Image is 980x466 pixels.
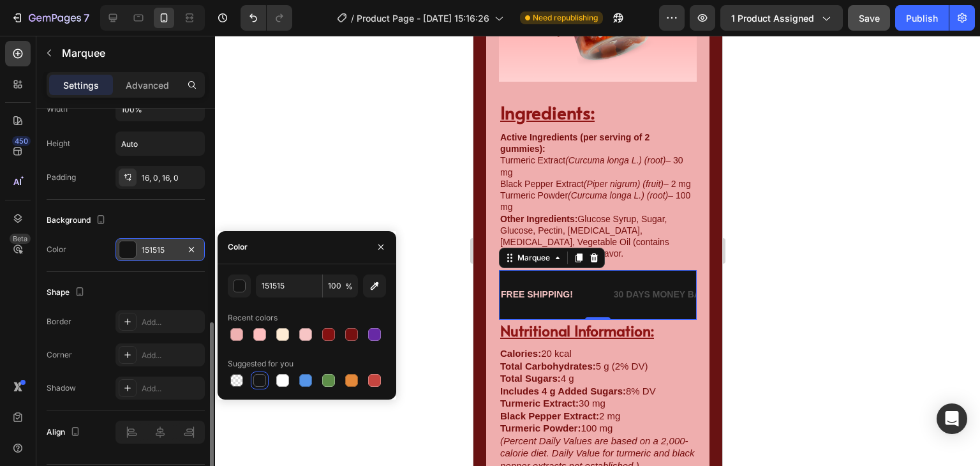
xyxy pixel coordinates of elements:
span: % [345,281,353,292]
div: Marquee [41,216,79,228]
span: / [351,11,354,25]
input: Auto [116,132,204,155]
p: Settings [63,79,99,92]
div: Suggested for you [228,358,293,370]
div: Height [47,138,70,149]
div: Add... [142,317,202,328]
div: Padding [47,172,76,183]
p: 7 [84,10,89,26]
strong: Total Sugars: [27,337,87,348]
p: 20 kcal [27,312,222,324]
div: 30 DAYS MONEY BACK GUARANTEE [139,250,301,268]
div: Corner [47,349,72,361]
div: 450 [12,136,31,146]
i: (Percent Daily Values are based on a 2,000-calorie diet. Daily Value for turmeric and black peppe... [27,400,221,435]
strong: Total Carbohydrates: [27,325,122,336]
strong: Includes 4 g Added Sugars: [27,350,152,361]
p: 8% DV [27,349,222,362]
span: Save [859,13,880,24]
button: 1 product assigned [720,5,843,31]
p: 5 g (2% DV) [27,324,222,337]
p: 2 mg [27,374,222,387]
p: Marquee [62,45,200,61]
p: Advanced [126,79,169,92]
strong: Calories: [27,312,68,323]
strong: Black Pepper Extract: [27,375,126,386]
div: 151515 [142,244,179,256]
div: Shadow [47,382,76,394]
p: 100 mg [27,386,222,436]
strong: Turmeric Powder: [27,387,107,398]
div: 16, 0, 16, 0 [142,172,202,184]
div: Undo/Redo [241,5,292,31]
div: Add... [142,383,202,395]
div: Add... [142,350,202,361]
div: Shape [47,284,87,301]
span: 1 product assigned [731,11,814,25]
div: Open Intercom Messenger [937,403,967,434]
span: Need republishing [533,12,598,24]
input: Eg: FFFFFF [256,274,322,297]
strong: Turmeric Extract: [27,362,105,373]
p: 4 g [27,336,222,349]
h3: Nutritional Information: [26,284,223,306]
input: Auto [116,98,204,121]
span: Product Page - [DATE] 15:16:26 [357,11,489,25]
div: Publish [906,11,938,25]
iframe: Design area [473,36,722,466]
div: Beta [10,234,31,244]
button: Save [848,5,890,31]
div: Width [47,103,68,115]
p: 30 mg [27,361,222,374]
div: Background [47,212,108,229]
div: Color [47,244,66,255]
div: Border [47,316,71,327]
div: Align [47,424,83,441]
div: Color [228,241,248,253]
button: Publish [895,5,949,31]
button: 7 [5,5,95,31]
div: Recent colors [228,312,278,324]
